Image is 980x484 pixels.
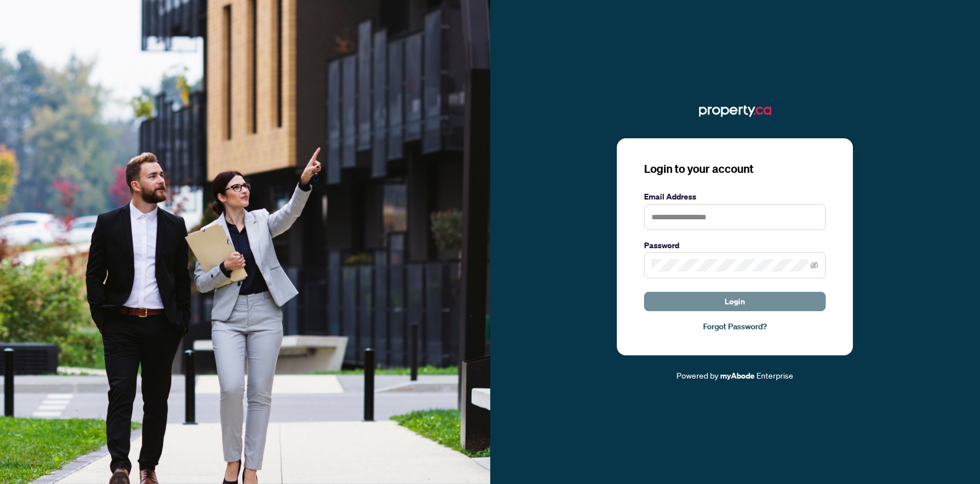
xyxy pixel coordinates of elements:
[644,320,826,333] a: Forgot Password?
[756,370,793,380] span: Enterprise
[644,190,826,203] label: Email Address
[644,239,826,252] label: Password
[810,261,818,269] span: eye-invisible
[720,370,755,382] a: myAbode
[699,102,771,120] img: ma-logo
[676,370,718,380] span: Powered by
[644,292,826,311] button: Login
[644,161,826,177] h3: Login to your account
[725,292,745,311] span: Login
